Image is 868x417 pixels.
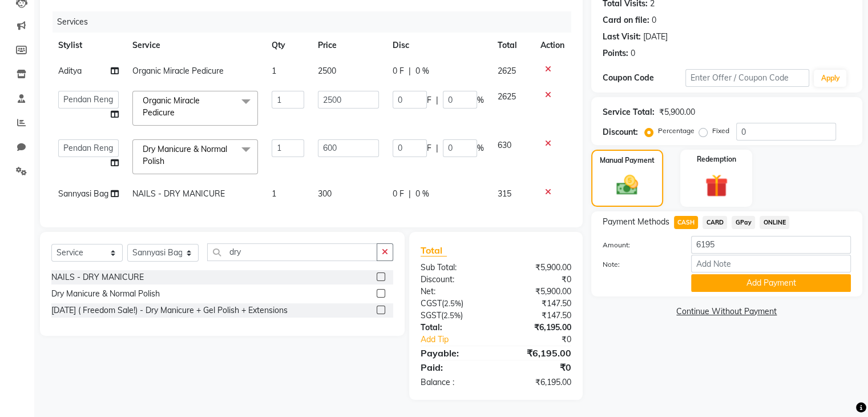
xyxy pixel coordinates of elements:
div: Total: [412,322,496,334]
div: ₹5,900.00 [496,262,580,274]
div: Dry Manicure & Normal Polish [51,288,160,300]
div: ( ) [412,310,496,322]
label: Redemption [697,154,736,165]
span: % [477,142,484,154]
div: [DATE] ( Freedom Sale!) - Dry Manicure + Gel Polish + Extensions [51,304,288,316]
a: x [164,156,169,166]
th: Stylist [51,33,126,58]
div: Points: [603,47,628,59]
span: | [409,65,411,77]
div: ₹6,195.00 [496,376,580,388]
span: 315 [498,189,511,199]
span: 0 % [415,188,429,200]
div: ( ) [412,298,496,310]
button: Apply [814,70,846,87]
div: 0 [631,47,635,59]
label: Percentage [658,126,695,136]
span: 0 F [393,65,404,77]
span: | [436,94,438,106]
span: 2.5% [443,311,461,320]
span: CARD [703,216,727,229]
span: Dry Manicure & Normal Polish [143,144,227,166]
th: Price [311,33,386,58]
div: ₹6,195.00 [496,346,580,360]
div: ₹0 [496,360,580,374]
div: ₹0 [496,274,580,286]
span: 2625 [498,66,516,76]
div: Last Visit: [603,31,641,43]
span: 1 [272,66,276,76]
span: F [427,142,431,154]
a: Continue Without Payment [594,306,860,318]
div: Net: [412,286,496,298]
span: | [436,142,438,154]
th: Qty [265,33,311,58]
span: 630 [498,140,511,150]
div: Payable: [412,346,496,360]
th: Disc [386,33,491,58]
label: Manual Payment [600,155,655,166]
label: Fixed [712,126,729,136]
input: Enter Offer / Coupon Code [685,69,810,87]
span: 300 [318,189,332,199]
span: 2.5% [444,299,461,308]
div: 0 [652,14,656,26]
span: CGST [421,298,442,308]
div: ₹6,195.00 [496,322,580,334]
span: GPay [732,216,755,229]
div: [DATE] [643,31,668,43]
div: Service Total: [603,106,655,118]
div: Card on file: [603,14,649,26]
span: Total [421,244,447,256]
div: Discount: [412,274,496,286]
div: ₹5,900.00 [659,106,695,118]
span: Sannyasi Bag [58,189,108,199]
div: ₹5,900.00 [496,286,580,298]
span: CASH [674,216,699,229]
img: _gift.svg [698,171,735,200]
div: ₹147.50 [496,310,580,322]
span: NAILS - DRY MANICURE [132,189,225,199]
img: _cash.svg [609,173,645,198]
input: Amount [691,236,851,254]
span: | [409,188,411,200]
div: Paid: [412,360,496,374]
input: Search or Scan [207,243,377,261]
label: Amount: [594,240,683,250]
div: Sub Total: [412,262,496,274]
span: Organic Miracle Pedicure [143,95,200,118]
span: Organic Miracle Pedicure [132,66,224,76]
input: Add Note [691,255,851,272]
div: Balance : [412,376,496,388]
span: Payment Methods [603,216,669,228]
div: Coupon Code [603,72,685,84]
th: Service [126,33,265,58]
a: x [175,107,180,118]
span: 1 [272,189,276,199]
span: 2500 [318,66,336,76]
span: Aditya [58,66,82,76]
div: ₹147.50 [496,298,580,310]
div: ₹0 [510,334,579,346]
span: ONLINE [760,216,789,229]
span: % [477,94,484,106]
a: Add Tip [412,334,510,346]
label: Note: [594,259,683,270]
button: Add Payment [691,274,851,292]
div: Services [53,11,580,33]
th: Total [491,33,534,58]
span: F [427,94,431,106]
span: 2625 [498,91,516,102]
span: 0 % [415,65,429,77]
span: SGST [421,310,441,320]
th: Action [534,33,571,58]
span: 0 F [393,188,404,200]
div: Discount: [603,126,638,138]
div: NAILS - DRY MANICURE [51,271,144,283]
